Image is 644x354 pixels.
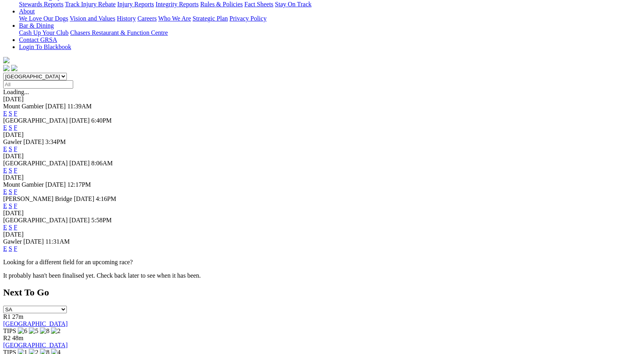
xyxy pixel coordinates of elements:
[12,313,23,320] span: 27m
[12,335,23,341] span: 48m
[19,8,35,15] a: About
[69,117,90,124] span: [DATE]
[117,15,136,22] a: History
[91,217,112,223] span: 5:58PM
[3,210,641,217] div: [DATE]
[9,146,12,152] a: S
[275,1,311,8] a: Stay On Track
[3,188,7,195] a: E
[74,195,95,202] span: [DATE]
[3,259,641,266] p: Looking for a different field for an upcoming race?
[3,217,68,223] span: [GEOGRAPHIC_DATA]
[3,160,68,167] span: [GEOGRAPHIC_DATA]
[91,160,113,167] span: 8:06AM
[3,96,641,103] div: [DATE]
[3,89,29,95] span: Loading...
[3,124,7,131] a: E
[158,15,191,22] a: Who We Are
[3,313,11,320] span: R1
[45,103,66,110] span: [DATE]
[3,131,641,138] div: [DATE]
[19,29,641,36] div: Bar & Dining
[3,287,641,298] h2: Next To Go
[3,110,7,117] a: E
[91,117,112,124] span: 6:40PM
[3,117,68,124] span: [GEOGRAPHIC_DATA]
[3,57,9,63] img: logo-grsa-white.png
[244,1,273,8] a: Fact Sheets
[9,224,12,231] a: S
[3,231,641,238] div: [DATE]
[14,110,17,117] a: F
[19,22,54,29] a: Bar & Dining
[137,15,157,22] a: Careers
[3,320,68,327] a: [GEOGRAPHIC_DATA]
[229,15,267,22] a: Privacy Policy
[14,124,17,131] a: F
[14,188,17,195] a: F
[70,29,168,36] a: Chasers Restaurant & Function Centre
[9,167,12,174] a: S
[3,80,73,89] input: Select date
[3,238,22,245] span: Gawler
[3,245,7,252] a: E
[3,195,72,202] span: [PERSON_NAME] Bridge
[3,153,641,160] div: [DATE]
[3,103,44,110] span: Mount Gambier
[18,327,27,335] img: 6
[9,124,12,131] a: S
[69,217,90,223] span: [DATE]
[193,15,228,22] a: Strategic Plan
[40,327,49,335] img: 8
[3,203,7,209] a: E
[155,1,199,8] a: Integrity Reports
[23,238,44,245] span: [DATE]
[67,181,91,188] span: 12:17PM
[14,245,17,252] a: F
[9,203,12,209] a: S
[117,1,154,8] a: Injury Reports
[51,327,61,335] img: 2
[3,167,7,174] a: E
[19,15,68,22] a: We Love Our Dogs
[23,138,44,145] span: [DATE]
[29,327,38,335] img: 5
[14,167,17,174] a: F
[45,238,70,245] span: 11:31AM
[19,1,63,8] a: Stewards Reports
[19,29,68,36] a: Cash Up Your Club
[3,342,68,348] a: [GEOGRAPHIC_DATA]
[3,146,7,152] a: E
[19,36,57,43] a: Contact GRSA
[3,138,22,145] span: Gawler
[70,15,115,22] a: Vision and Values
[14,146,17,152] a: F
[19,1,641,8] div: Care & Integrity
[3,327,16,334] span: TIPS
[9,188,12,195] a: S
[65,1,116,8] a: Track Injury Rebate
[45,181,66,188] span: [DATE]
[3,272,201,279] partial: It probably hasn't been finalised yet. Check back later to see when it has been.
[3,174,641,181] div: [DATE]
[14,224,17,231] a: F
[9,110,12,117] a: S
[200,1,243,8] a: Rules & Policies
[96,195,116,202] span: 4:16PM
[3,65,9,71] img: facebook.svg
[19,44,71,50] a: Login To Blackbook
[67,103,92,110] span: 11:39AM
[3,335,11,341] span: R2
[11,65,17,71] img: twitter.svg
[14,203,17,209] a: F
[45,138,66,145] span: 3:34PM
[9,245,12,252] a: S
[3,224,7,231] a: E
[19,15,641,22] div: About
[69,160,90,167] span: [DATE]
[3,181,44,188] span: Mount Gambier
